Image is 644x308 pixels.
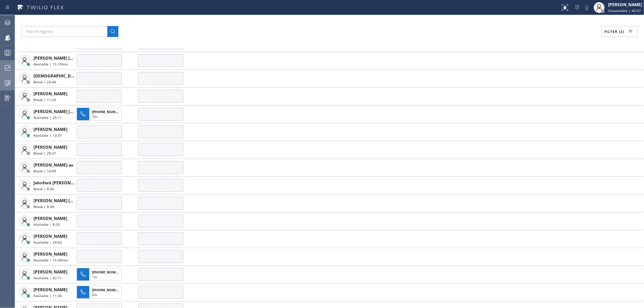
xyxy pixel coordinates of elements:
[34,91,67,97] span: [PERSON_NAME]
[34,97,56,102] span: Break | 11:25
[34,62,68,66] span: Available | 1h 10min
[77,284,124,301] button: [PHONE_NUMBER]2m
[604,29,624,34] span: Filter (2)
[34,115,62,120] span: Available | 25:11
[34,73,114,79] span: [DEMOGRAPHIC_DATA][PERSON_NAME]
[34,222,60,227] span: Available | 8:25
[34,258,68,262] span: Available | 1h 40min
[92,114,97,119] span: 7m
[34,144,67,150] span: [PERSON_NAME]
[34,275,62,280] span: Available | 42:11
[21,26,107,37] input: Search Agents
[608,8,641,13] span: Unavailable | 42:57
[34,151,56,156] span: Break | 29:27
[92,292,97,297] span: 2m
[34,233,67,239] span: [PERSON_NAME]
[77,106,124,123] button: [PHONE_NUMBER]7m
[34,186,54,191] span: Break | 8:34
[92,109,123,114] span: [PHONE_NUMBER]
[77,266,124,283] button: [PHONE_NUMBER]1m
[34,198,114,204] span: [PERSON_NAME] [PERSON_NAME] Dahil
[34,204,54,209] span: Break | 8:34
[34,287,67,293] span: [PERSON_NAME]
[34,269,67,275] span: [PERSON_NAME]
[34,133,62,138] span: Available | 13:37
[608,2,642,8] div: [PERSON_NAME]
[34,293,62,298] span: Available | 11:36
[34,109,102,114] span: [PERSON_NAME] [PERSON_NAME]
[582,3,592,12] button: Mute
[34,55,102,61] span: [PERSON_NAME] [PERSON_NAME]
[92,270,123,274] span: [PHONE_NUMBER]
[601,26,638,37] button: Filter (2)
[34,126,67,132] span: [PERSON_NAME]
[34,169,56,173] span: Break | 14:09
[34,215,67,221] span: [PERSON_NAME]
[92,287,123,292] span: [PHONE_NUMBER]
[34,251,67,257] span: [PERSON_NAME]
[34,162,73,168] span: [PERSON_NAME]-as
[34,240,62,245] span: Available | 29:43
[34,79,56,84] span: Break | 24:44
[92,274,97,279] span: 1m
[34,180,86,186] span: Johnford [PERSON_NAME]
